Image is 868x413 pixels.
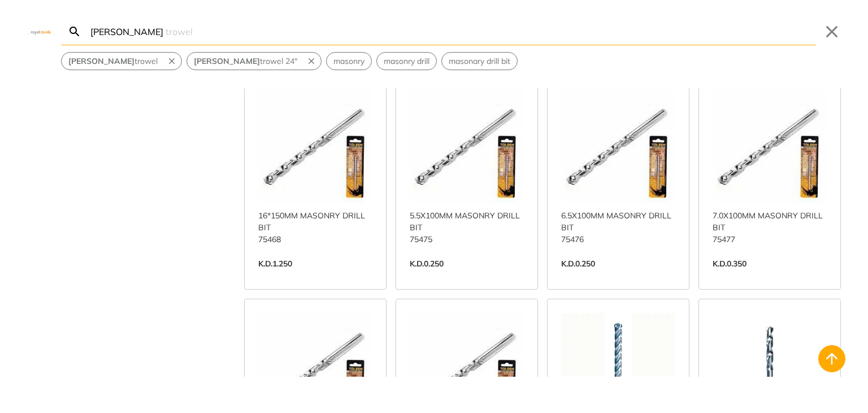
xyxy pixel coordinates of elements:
button: Select suggestion: masonry drill [377,53,436,70]
button: Back to top [818,345,845,372]
strong: [PERSON_NAME] [68,56,134,66]
span: masonry [333,55,364,67]
svg: Search [68,25,81,38]
div: Suggestion: Mason trowel 24" [186,52,322,70]
div: Suggestion: masonry drill [376,52,437,70]
button: Select suggestion: masonry [327,53,371,70]
div: Suggestion: masonry [326,52,372,70]
input: Search… [88,18,816,45]
button: Select suggestion: Mason trowel 24" [187,53,304,70]
span: masonry drill [384,55,429,67]
svg: Back to top [823,350,841,368]
span: trowel [68,55,158,67]
button: Close [823,23,841,41]
div: Suggestion: masonary drill bit [441,52,518,70]
strong: [PERSON_NAME] [194,56,260,66]
img: Close [27,29,54,34]
span: trowel 24" [194,55,297,67]
button: Select suggestion: Mason trowel [62,53,164,70]
svg: Remove suggestion: Mason trowel [167,56,177,66]
div: Suggestion: Mason trowel [61,52,182,70]
svg: Remove suggestion: Mason trowel 24" [306,56,316,66]
span: masonary drill bit [449,55,510,67]
button: Remove suggestion: Mason trowel [164,53,181,70]
button: Remove suggestion: Mason trowel 24" [304,53,321,70]
button: Select suggestion: masonary drill bit [442,53,517,70]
